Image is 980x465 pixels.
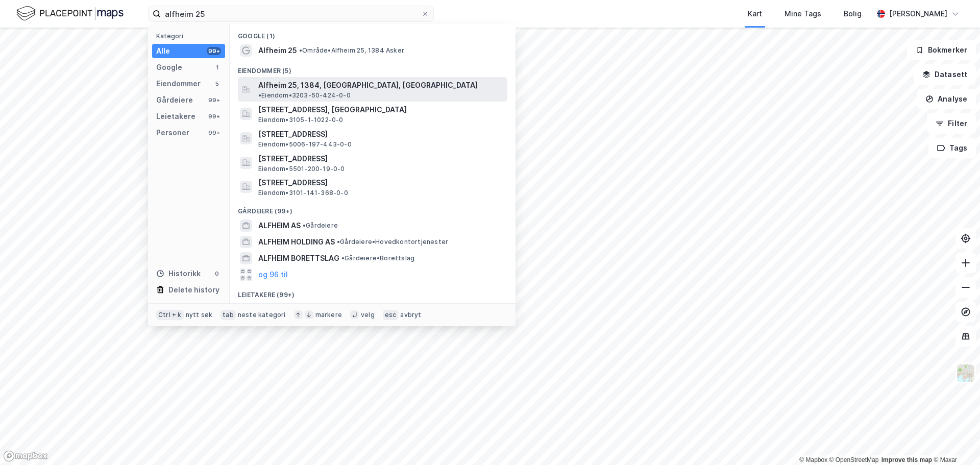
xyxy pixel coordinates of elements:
div: Eiendommer (5) [230,59,516,77]
div: Eiendommer [156,78,201,90]
div: Historikk [156,267,201,280]
div: Bolig [844,8,862,20]
div: Ctrl + k [156,310,184,320]
div: 1 [213,63,221,71]
div: Leietakere (99+) [230,283,516,301]
button: Filter [927,113,976,134]
span: • [303,222,306,229]
div: Personer [156,127,189,139]
div: Mine Tags [785,8,821,20]
a: OpenStreetMap [829,456,879,463]
div: nytt søk [186,311,213,319]
span: Eiendom • 5006-197-443-0-0 [258,140,352,149]
div: Google (1) [230,24,516,42]
button: Datasett [914,64,976,85]
span: Eiendom • 3105-1-1022-0-0 [258,116,344,124]
div: Kategori [156,32,225,40]
div: Delete history [168,284,219,296]
span: • [258,91,261,99]
div: 99+ [207,129,221,137]
div: 99+ [207,47,221,55]
span: Område • Alfheim 25, 1384 Asker [299,46,404,55]
div: velg [361,311,375,319]
img: Z [956,363,975,383]
span: [STREET_ADDRESS] [258,128,503,140]
a: Improve this map [881,456,932,463]
button: Bokmerker [907,40,976,60]
div: 99+ [207,112,221,120]
div: Gårdeiere (99+) [230,199,516,217]
span: ALFHEIM AS [258,219,301,232]
div: Leietakere [156,110,195,123]
div: Alle [156,45,170,57]
span: Alfheim 25 [258,44,297,57]
button: og 96 til [258,268,288,281]
span: [STREET_ADDRESS], [GEOGRAPHIC_DATA] [258,104,503,116]
span: ALFHEIM HOLDING AS [258,236,335,248]
div: 99+ [207,96,221,104]
button: Tags [928,138,976,158]
div: 5 [213,80,221,88]
span: Gårdeiere • Hovedkontortjenester [337,238,448,246]
div: tab [220,310,236,320]
div: Google [156,61,182,74]
div: 0 [213,270,221,278]
img: logo.f888ab2527a4732fd821a326f86c7f29.svg [16,5,124,22]
div: Kontrollprogram for chat [929,416,980,465]
div: markere [315,311,342,319]
input: Søk på adresse, matrikkel, gårdeiere, leietakere eller personer [161,6,421,21]
div: neste kategori [238,311,286,319]
a: Mapbox homepage [3,450,48,462]
span: Alfheim 25, 1384, [GEOGRAPHIC_DATA], [GEOGRAPHIC_DATA] [258,79,478,91]
div: esc [383,310,399,320]
div: avbryt [400,311,421,319]
span: Eiendom • 3203-50-424-0-0 [258,91,351,100]
span: Gårdeiere [303,222,338,230]
span: ALFHEIM BORETTSLAG [258,252,339,264]
a: Mapbox [799,456,827,463]
span: Eiendom • 5501-200-19-0-0 [258,165,345,173]
button: Analyse [917,89,976,109]
span: [STREET_ADDRESS] [258,177,503,189]
span: Eiendom • 3101-141-368-0-0 [258,189,348,197]
span: • [337,238,340,246]
div: Gårdeiere [156,94,193,106]
div: Kart [748,8,762,20]
span: • [341,254,345,262]
span: • [299,46,302,54]
span: Gårdeiere • Borettslag [341,254,414,262]
span: [STREET_ADDRESS] [258,153,503,165]
div: [PERSON_NAME] [889,8,947,20]
iframe: Chat Widget [929,416,980,465]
